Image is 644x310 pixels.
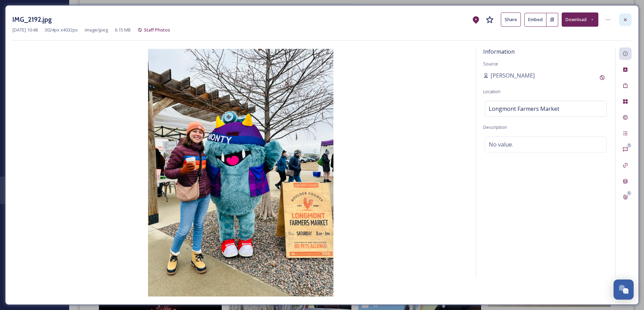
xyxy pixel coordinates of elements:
[483,88,500,95] span: Location
[144,27,170,33] span: Staff Photos
[489,105,559,113] span: Longmont Farmers Market
[524,13,546,27] button: Embed
[85,27,108,33] span: image/jpeg
[12,27,38,33] span: [DATE] 10:48
[501,12,521,27] button: Share
[627,143,632,148] div: 0
[115,27,131,33] span: 6.15 MB
[12,15,52,25] h3: IMG_2192.jpg
[627,191,632,196] div: 0
[12,49,469,296] img: IMG_2192.jpg
[483,61,498,67] span: Source
[489,140,513,149] span: No value.
[45,27,78,33] span: 3024 px x 4032 px
[483,124,507,130] span: Description
[490,71,535,80] span: [PERSON_NAME]
[614,280,634,300] button: Open Chat
[562,12,598,27] button: Download
[483,48,515,55] span: Information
